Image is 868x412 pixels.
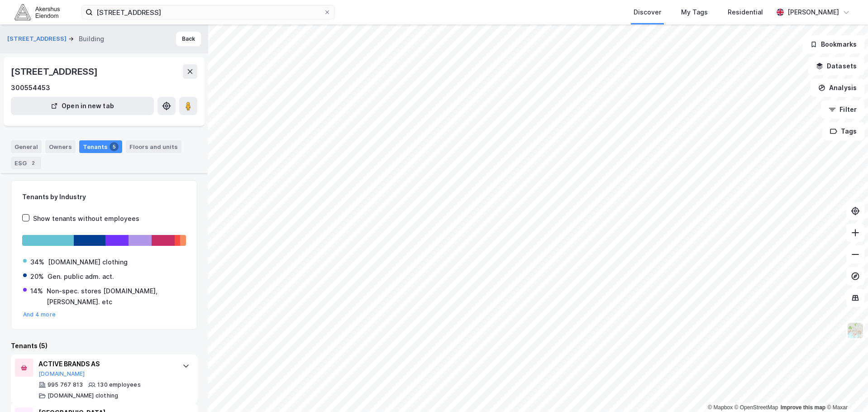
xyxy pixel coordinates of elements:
div: 5 [110,142,119,151]
button: Bookmarks [802,35,864,53]
div: General [11,140,42,153]
button: Analysis [811,79,864,97]
div: Non-spec. stores [DOMAIN_NAME],[PERSON_NAME]. etc [47,286,185,307]
button: Back [176,32,201,46]
div: Discover [634,7,661,18]
a: Improve this map [781,404,825,411]
button: [STREET_ADDRESS] [7,34,68,43]
div: 300554453 [11,82,50,93]
img: Z [847,322,864,339]
div: [PERSON_NAME] [787,7,839,18]
div: Building [79,34,104,44]
div: 2 [29,158,38,168]
div: 14% [30,286,43,297]
iframe: Chat Widget [823,369,868,412]
img: akershus-eiendom-logo.9091f326c980b4bce74ccdd9f866810c.svg [14,4,60,20]
div: 20% [30,271,44,282]
div: Owners [45,140,76,153]
div: 130 employees [97,381,141,388]
button: Tags [822,122,864,140]
button: And 4 more [23,311,56,318]
div: Residential [728,7,763,18]
a: OpenStreetMap [734,404,778,411]
div: [DOMAIN_NAME] clothing [48,257,128,268]
div: 34% [30,257,44,268]
div: Tenants [79,140,122,153]
div: Tenants (5) [11,340,197,351]
button: Filter [821,101,864,119]
a: Mapbox [708,404,733,411]
div: [DOMAIN_NAME] clothing [48,392,118,399]
div: Gen. public adm. act. [48,271,114,282]
button: Datasets [808,57,864,75]
div: 995 767 813 [48,381,83,388]
div: Show tenants without employees [33,213,139,224]
div: ESG [11,157,41,169]
div: My Tags [681,7,708,18]
button: [DOMAIN_NAME] [38,370,85,378]
input: Search by address, cadastre, landlords, tenants or people [93,5,324,19]
div: Tenants by Industry [22,192,186,202]
div: Floors and units [129,143,178,151]
div: ACTIVE BRANDS AS [38,359,173,369]
div: [STREET_ADDRESS] [11,64,100,79]
button: Open in new tab [11,97,154,115]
